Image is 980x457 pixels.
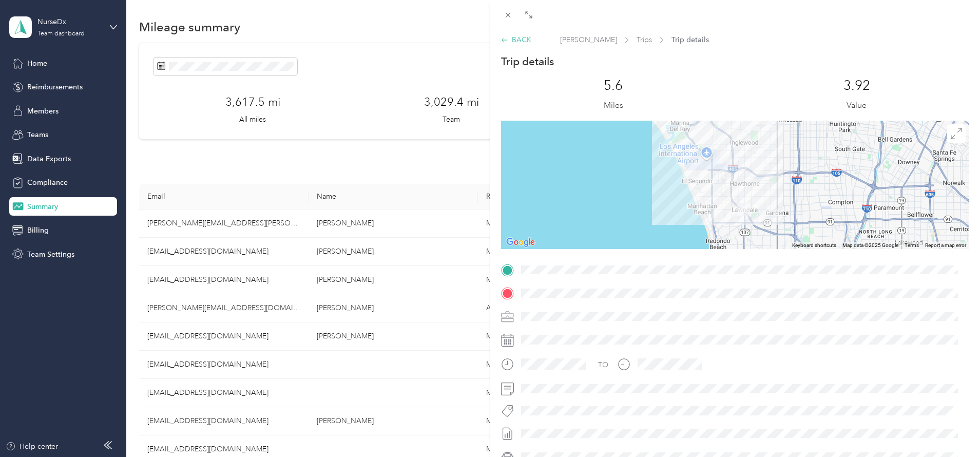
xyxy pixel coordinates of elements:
[843,78,870,94] p: 3.92
[504,236,537,249] a: Open this area in Google Maps (opens a new window)
[671,34,709,45] span: Trip details
[560,34,617,45] span: [PERSON_NAME]
[501,54,554,69] p: Trip details
[501,34,531,45] div: BACK
[925,242,966,248] a: Report a map error
[504,236,537,249] img: Google
[905,242,919,248] a: Terms (opens in new tab)
[847,99,867,112] p: Value
[637,34,652,45] span: Trips
[842,242,898,248] span: Map data ©2025 Google
[598,359,608,370] div: TO
[792,242,836,249] button: Keyboard shortcuts
[604,78,623,94] p: 5.6
[604,99,623,112] p: Miles
[923,399,980,457] iframe: Everlance-gr Chat Button Frame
